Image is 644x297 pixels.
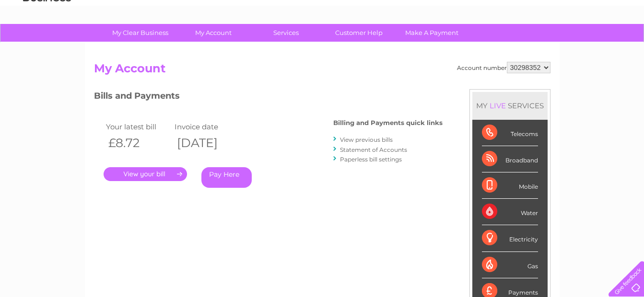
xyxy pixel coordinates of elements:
[340,136,393,143] a: View previous bills
[482,146,538,172] div: Broadband
[482,120,538,146] div: Telecoms
[475,41,493,48] a: Water
[488,101,508,110] div: LIVE
[482,252,538,278] div: Gas
[172,133,241,153] th: [DATE]
[340,146,407,153] a: Statement of Accounts
[561,41,574,48] a: Blog
[472,92,548,119] div: MY SERVICES
[482,172,538,199] div: Mobile
[526,41,555,48] a: Telecoms
[340,156,402,163] a: Paperless bill settings
[333,119,443,126] h4: Billing and Payments quick links
[457,62,550,73] div: Account number
[499,41,520,48] a: Energy
[96,5,549,46] div: Clear Business is a trading name of Verastar Limited (registered in [GEOGRAPHIC_DATA] No. 3667643...
[94,62,550,80] h2: My Account
[463,5,529,17] a: 0333 014 3131
[94,89,443,106] h3: Bills and Payments
[580,41,604,48] a: Contact
[482,225,538,251] div: Electricity
[392,24,471,42] a: Make A Payment
[104,133,173,153] th: £8.72
[612,41,635,48] a: Log out
[172,120,241,133] td: Invoice date
[101,24,180,42] a: My Clear Business
[104,167,187,181] a: .
[246,24,326,42] a: Services
[23,25,71,54] img: logo.png
[174,24,253,42] a: My Account
[201,167,252,188] a: Pay Here
[104,120,173,133] td: Your latest bill
[482,199,538,225] div: Water
[319,24,398,42] a: Customer Help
